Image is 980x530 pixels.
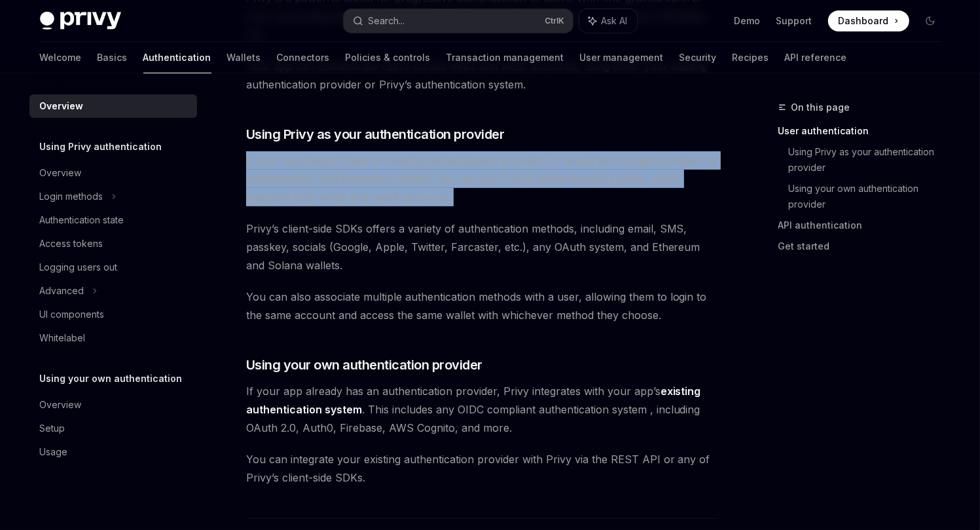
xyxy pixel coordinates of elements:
[839,14,889,28] span: Dashboard
[29,161,197,185] a: Overview
[40,236,103,252] div: Access tokens
[29,232,197,256] a: Access tokens
[789,178,951,215] a: Using your own authentication provider
[344,9,573,33] button: Search...CtrlK
[789,142,951,178] a: Using Privy as your authentication provider
[776,14,812,28] a: Support
[246,57,718,94] span: Your app can authenticate users across web2 and web3 accounts, using either your existing authent...
[29,326,197,350] a: Whitelabel
[733,42,769,73] a: Recipes
[778,121,951,142] a: User authentication
[40,189,103,204] div: Login methods
[791,100,850,115] span: On this page
[29,256,197,279] a: Logging users out
[29,440,197,464] a: Usage
[246,450,718,487] span: You can integrate your existing authentication provider with Privy via the REST API or any of Pri...
[40,42,82,73] a: Welcome
[29,393,197,417] a: Overview
[579,9,637,33] button: Ask AI
[602,14,628,28] span: Ask AI
[40,139,162,155] h5: Using Privy authentication
[778,236,951,257] a: Get started
[29,303,197,326] a: UI components
[98,42,128,73] a: Basics
[40,421,65,436] div: Setup
[346,42,431,73] a: Policies & controls
[40,12,121,30] img: dark logo
[40,259,118,275] div: Logging users out
[40,212,124,228] div: Authentication state
[29,208,197,232] a: Authentication state
[246,151,718,206] span: If your app doesn’t have an existing authentication provider, or would like a single provider for...
[828,10,909,31] a: Dashboard
[246,356,482,374] span: Using your own authentication provider
[40,330,86,346] div: Whitelabel
[545,16,565,26] span: Ctrl K
[40,283,84,299] div: Advanced
[778,215,951,236] a: API authentication
[920,10,941,31] button: Toggle dark mode
[143,42,211,73] a: Authentication
[277,42,330,73] a: Connectors
[246,288,718,324] span: You can also associate multiple authentication methods with a user, allowing them to login to the...
[785,42,847,73] a: API reference
[40,444,68,460] div: Usage
[29,94,197,118] a: Overview
[40,397,82,413] div: Overview
[40,371,183,387] h5: Using your own authentication
[246,219,718,274] span: Privy’s client-side SDKs offers a variety of authentication methods, including email, SMS, passke...
[246,382,718,437] span: If your app already has an authentication provider, Privy integrates with your app’s . This inclu...
[369,13,405,29] div: Search...
[680,42,717,73] a: Security
[40,165,82,181] div: Overview
[29,417,197,440] a: Setup
[246,125,505,143] span: Using Privy as your authentication provider
[446,42,564,73] a: Transaction management
[735,14,761,28] a: Demo
[40,98,84,114] div: Overview
[40,307,105,322] div: UI components
[580,42,664,73] a: User management
[227,42,261,73] a: Wallets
